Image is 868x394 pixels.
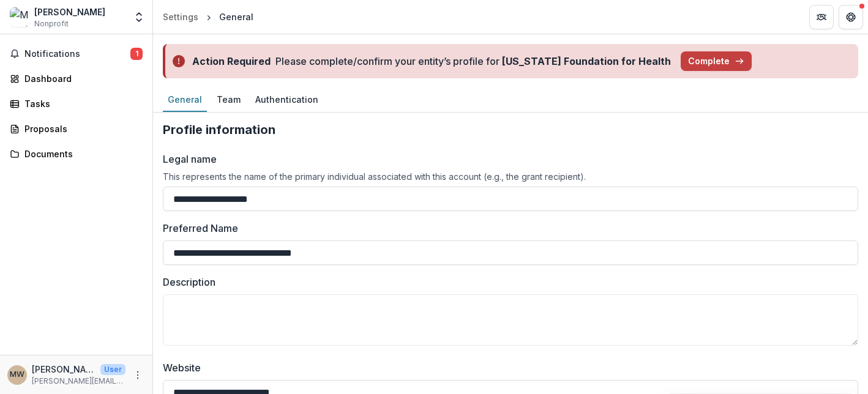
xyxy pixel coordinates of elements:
[163,88,207,112] a: General
[163,122,858,137] h2: Profile information
[5,44,148,64] button: Notifications1
[839,5,863,29] button: Get Help
[250,91,323,108] div: Authentication
[24,49,130,59] span: Notifications
[502,55,671,67] strong: [US_STATE] Foundation for Health
[163,221,238,236] label: Preferred Name
[192,54,271,69] div: Action Required
[34,18,69,29] span: Nonprofit
[10,371,24,379] div: Maurice Watson
[5,69,148,89] a: Dashboard
[130,5,148,29] button: Open entity switcher
[34,6,105,18] div: [PERSON_NAME]
[130,368,145,382] button: More
[250,88,323,112] a: Authentication
[24,122,138,135] div: Proposals
[219,10,253,23] div: General
[163,10,198,23] div: Settings
[100,364,125,375] p: User
[163,275,851,289] label: Description
[24,147,138,160] div: Documents
[24,72,138,85] div: Dashboard
[681,51,752,71] button: Complete
[212,88,245,112] a: Team
[158,8,258,26] nav: breadcrumb
[10,7,29,27] img: Maurice Alvin Watson
[275,54,671,69] div: Please complete/confirm your entity’s profile for
[809,5,834,29] button: Partners
[158,8,203,26] a: Settings
[5,94,148,114] a: Tasks
[212,91,245,108] div: Team
[163,360,851,375] label: Website
[163,171,858,182] div: This represents the name of the primary individual associated with this account (e.g., the grant ...
[163,152,217,166] label: Legal name
[32,363,95,376] p: [PERSON_NAME]
[32,376,125,387] p: [PERSON_NAME][EMAIL_ADDRESS][DOMAIN_NAME]
[5,144,148,164] a: Documents
[24,97,138,110] div: Tasks
[130,48,143,60] span: 1
[163,91,207,108] div: General
[5,119,148,139] a: Proposals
